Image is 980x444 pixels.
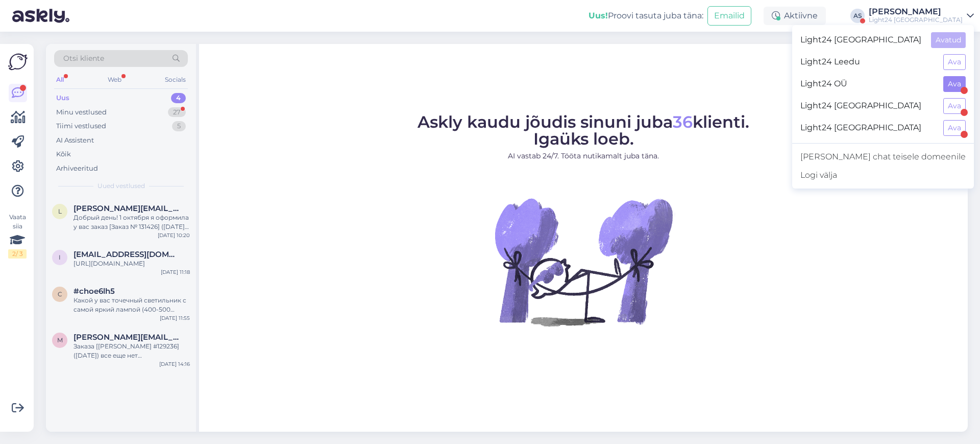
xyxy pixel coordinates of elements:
div: 2 / 3 [8,249,27,259]
div: AS [850,9,865,23]
button: Ava [943,76,966,92]
div: [DATE] 10:20 [158,231,190,239]
button: Ava [943,120,966,136]
span: Light24 Leedu [800,54,935,70]
span: 36 [673,112,693,132]
span: m [57,336,63,344]
a: [PERSON_NAME] chat teisele domeenile [792,148,974,166]
span: c [58,290,62,298]
span: l [58,207,62,215]
div: Tiimi vestlused [56,121,106,131]
div: 5 [172,121,186,131]
span: Light24 [GEOGRAPHIC_DATA] [800,120,935,136]
div: [DATE] 11:55 [160,314,190,322]
div: AI Assistent [56,135,94,146]
div: Добрый день! 1 октября я оформила у вас заказ [Заказ № 131426] ([DATE]). До сих пор от вас ни зак... [73,213,190,231]
div: Minu vestlused [56,107,107,118]
button: Emailid [707,6,751,26]
div: [URL][DOMAIN_NAME] [73,259,190,268]
button: Ava [943,54,966,70]
button: Avatud [931,32,966,48]
span: Otsi kliente [63,53,104,64]
span: Askly kaudu jõudis sinuni juba klienti. Igaüks loeb. [418,112,749,149]
div: Logi välja [792,166,974,184]
span: Light24 OÜ [800,76,935,92]
button: Ava [943,98,966,114]
div: Proovi tasuta juba täna: [589,10,703,22]
div: Заказа [[PERSON_NAME] #129236] ([DATE]) все еще нет ([PERSON_NAME], [PERSON_NAME]). Прошу ответит... [73,342,190,360]
span: mara.sosare@balticmonitor.com [73,333,180,342]
div: Какой у вас точечный светильник с самой яркий лампой (400-500 люмен)? [73,296,190,314]
div: Aktiivne [764,7,826,25]
div: Vaata siia [8,213,27,259]
span: lena.oginc@inbox.lv [73,204,180,213]
div: All [54,73,66,86]
span: i [59,253,61,261]
div: Arhiveeritud [56,163,98,174]
div: Uus [56,93,69,103]
div: 4 [171,93,186,103]
span: Light24 [GEOGRAPHIC_DATA] [800,98,935,114]
div: Light24 [GEOGRAPHIC_DATA] [869,16,963,24]
a: [PERSON_NAME]Light24 [GEOGRAPHIC_DATA] [869,8,974,24]
b: Uus! [589,11,608,20]
img: Askly Logo [8,52,28,72]
div: Web [106,73,124,86]
span: innademyd2022@gmail.com [73,250,180,259]
img: No Chat active [492,170,675,354]
span: Uued vestlused [97,181,145,191]
span: #choe6lh5 [73,287,115,296]
div: 27 [168,107,186,118]
span: Light24 [GEOGRAPHIC_DATA] [800,32,923,48]
div: [DATE] 11:18 [161,268,190,276]
div: Kõik [56,149,71,159]
div: [PERSON_NAME] [869,8,963,16]
div: [DATE] 14:16 [159,360,190,368]
p: AI vastab 24/7. Tööta nutikamalt juba täna. [418,151,749,161]
div: Socials [163,73,188,86]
